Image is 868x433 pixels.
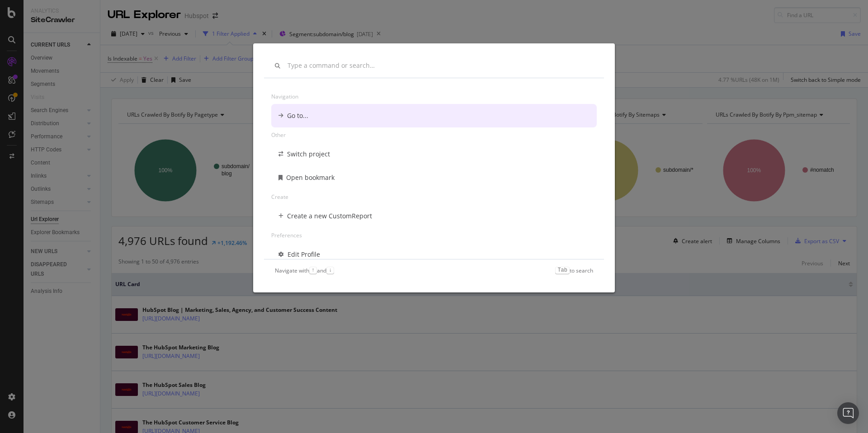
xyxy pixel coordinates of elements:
[287,150,330,159] div: Switch project
[271,89,597,104] div: Navigation
[288,62,593,70] input: Type a command or search…
[271,228,597,243] div: Preferences
[271,189,597,204] div: Create
[309,267,317,274] kbd: ↑
[326,267,334,274] kbd: ↓
[288,250,320,259] div: Edit Profile
[275,267,334,274] div: Navigate with and
[286,173,335,182] div: Open bookmark
[555,267,593,274] div: to search
[253,43,615,292] div: modal
[287,212,372,221] div: Create a new CustomReport
[555,267,570,274] kbd: Tab
[271,127,597,142] div: Other
[837,402,859,424] div: Open Intercom Messenger
[287,111,308,120] div: Go to...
